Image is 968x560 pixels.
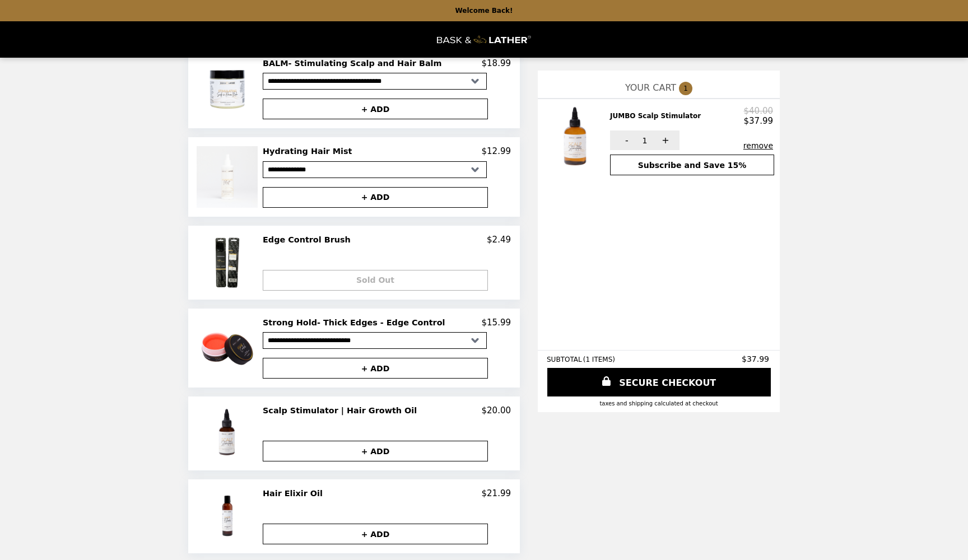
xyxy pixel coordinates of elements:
[263,441,488,461] button: + ADD
[263,524,488,544] button: + ADD
[263,73,487,90] select: Select a product variant
[482,318,511,328] p: $15.99
[263,358,488,379] button: + ADD
[744,116,774,126] p: $37.99
[199,235,258,291] img: Edge Control Brush
[547,400,771,407] div: Taxes and Shipping calculated at checkout
[263,405,421,416] h2: Scalp Stimulator | Hair Growth Oil
[487,235,511,245] p: $2.49
[543,106,609,169] img: JUMBO Scalp Stimulator
[583,356,615,363] span: ( 1 ITEMS )
[610,111,705,121] h2: JUMBO Scalp Stimulator
[610,130,641,150] button: -
[649,130,680,150] button: +
[199,488,258,544] img: Hair Elixir Oil
[197,146,260,207] img: Hydrating Hair Mist
[197,58,260,119] img: BALM- Stimulating Scalp and Hair Balm
[679,82,692,95] span: 1
[263,187,488,208] button: + ADD
[197,318,260,379] img: Strong Hold- Thick Edges - Edge Control
[744,106,774,116] p: $40.00
[625,82,676,93] span: YOUR CART
[263,235,355,245] h2: Edge Control Brush
[437,28,531,51] img: Brand Logo
[263,332,487,349] select: Select a product variant
[263,99,488,119] button: + ADD
[547,368,771,396] a: SECURE CHECKOUT
[547,356,583,363] span: SUBTOTAL
[610,155,774,175] button: Subscribe and Save 15%
[643,136,648,145] span: 1
[482,405,511,416] p: $20.00
[455,7,513,15] p: Welcome Back!
[743,141,773,150] button: remove
[263,146,356,156] h2: Hydrating Hair Mist
[742,354,771,363] span: $37.99
[199,405,258,461] img: Scalp Stimulator | Hair Growth Oil
[263,488,327,498] h2: Hair Elixir Oil
[482,146,511,156] p: $12.99
[263,161,487,178] select: Select a product variant
[482,488,511,498] p: $21.99
[263,318,449,328] h2: Strong Hold- Thick Edges - Edge Control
